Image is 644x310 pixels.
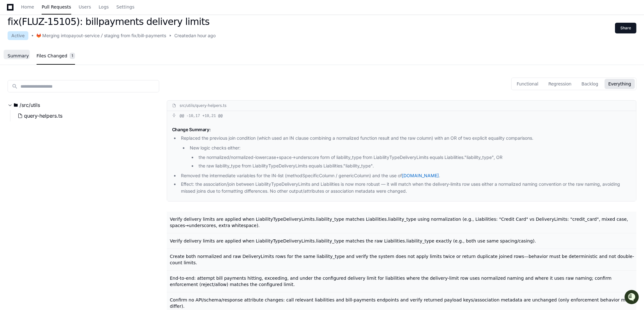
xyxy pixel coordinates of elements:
a: [DOMAIN_NAME] [402,173,439,178]
button: Share [615,23,636,33]
div: Merging into [42,32,68,39]
li: Replaced the previous join condition (which used an IN clause combining a normalized function res... [179,135,631,170]
span: Home [21,5,34,9]
span: /src/utils [20,101,40,109]
span: Create both normalized and raw DeliveryLimits rows for the same liability_type and verify the sys... [170,254,634,265]
svg: Directory [14,101,18,109]
span: Pull Requests [42,5,71,9]
div: Welcome [6,25,115,35]
span: Summary [8,54,29,58]
button: Regression [545,79,575,89]
div: Active [8,31,28,40]
li: Effect: the association/join between LiabilityTypeDeliveryLimits and Liabilities is now more robu... [179,181,631,195]
mat-icon: search [12,83,18,90]
span: End-to-end: attempt bill payments hitting, exceeding, and under the configured delivery limit for... [170,276,612,287]
div: staging from fix/bill-payments [104,32,166,39]
span: Verify delivery limits are applied when LiabilityTypeDeliveryLimits.liability_type matches the ra... [170,238,536,243]
a: Powered byPylon [44,66,76,71]
span: an hour ago [191,32,216,39]
button: Start new chat [107,49,115,56]
span: Pylon [63,66,76,71]
span: Logs [99,5,109,9]
div: @@ -10,17 +10,21 @@ [167,111,636,121]
span: Files Changed [37,54,67,58]
button: Everything [605,79,635,89]
span: 1 [70,53,75,59]
span: Created [174,32,191,39]
div: src/utils/query-helpers.ts [180,103,227,108]
h1: fix(FLUZ-15105): billpayments delivery limits [8,16,216,27]
span: Confirm no API/schema/response attribute changes: call relevant liabilities and bill-payments end... [170,297,631,309]
span: Verify delivery limits are applied when LiabilityTypeDeliveryLimits.liability_type matches Liabil... [170,217,628,228]
button: Functional [513,79,542,89]
div: We're available if you need us! [21,53,80,58]
img: PlayerZero [6,6,19,19]
li: the raw liability_type from LiabilityTypeDeliveryLimits equals Liabilities."liability_type". [197,162,631,170]
div: payout-service [68,32,100,39]
span: Users [79,5,91,9]
li: the normalized/normalized-lowercase+space->underscore form of liability_type from LiabilityTypeDe... [197,154,631,161]
div: Start new chat [21,47,103,53]
button: query-helpers.ts [15,110,155,121]
span: query-helpers.ts [24,112,62,120]
li: Removed the intermediate variables for the IN-list (methodSpecificColumn / genericColumn) and the... [179,172,631,179]
img: 1756235613930-3d25f9e4-fa56-45dd-b3ad-e072dfbd1548 [6,47,18,58]
iframe: Open customer support [624,289,641,306]
span: Settings [116,5,134,9]
button: /src/utils [8,100,159,110]
button: Backlog [578,79,602,89]
li: New logic checks either: [188,144,631,170]
span: Change Summary: [172,127,211,132]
